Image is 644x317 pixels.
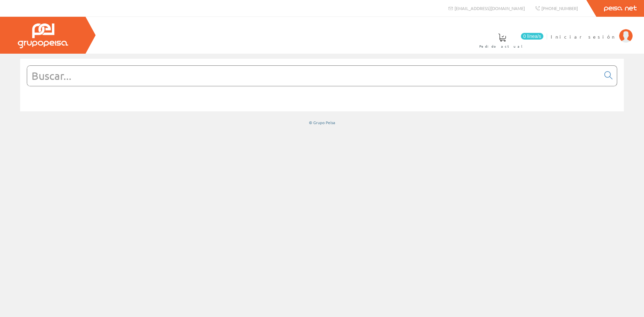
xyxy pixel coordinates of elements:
input: Buscar... [27,66,600,86]
span: Iniciar sesión [551,33,616,40]
div: © Grupo Peisa [20,120,624,125]
span: Pedido actual [479,43,525,50]
span: [EMAIL_ADDRESS][DOMAIN_NAME] [454,5,525,11]
img: Grupo Peisa [18,23,68,48]
a: Iniciar sesión [551,28,633,34]
span: 0 línea/s [521,33,543,40]
span: [PHONE_NUMBER] [541,5,578,11]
